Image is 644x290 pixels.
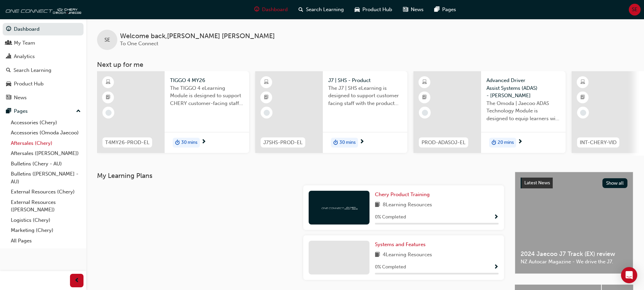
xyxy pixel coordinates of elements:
span: car-icon [355,5,360,14]
span: learningRecordVerb_NONE-icon [264,110,270,116]
span: NZ Autocar Magazine - We drive the J7. [521,258,627,266]
span: Advanced Driver Assist Systems (ADAS) - [PERSON_NAME] [486,77,560,100]
span: PROD-ADASOJ-EL [422,139,466,147]
a: guage-iconDashboard [249,3,293,17]
a: News [3,91,84,104]
a: Bulletins ([PERSON_NAME] - AU) [8,169,84,187]
a: Marketing (Chery) [8,225,84,236]
span: learningRecordVerb_NONE-icon [580,110,586,116]
a: All Pages [8,236,84,246]
img: oneconnect [3,3,81,16]
div: Pages [14,107,28,115]
span: 0 % Completed [375,213,406,221]
span: learningResourceType_ELEARNING-icon [580,78,585,87]
span: The Omoda | Jaecoo ADAS Technology Module is designed to equip learners with essential knowledge ... [486,100,560,123]
button: Pages [3,105,84,117]
span: Search Learning [306,6,344,14]
span: booktick-icon [264,93,269,102]
span: learningResourceType_ELEARNING-icon [106,78,111,87]
span: 4 Learning Resources [383,251,432,259]
a: search-iconSearch Learning [293,3,349,17]
span: booktick-icon [422,93,427,102]
a: Systems and Features [375,241,428,248]
a: news-iconNews [398,3,429,17]
span: 8 Learning Resources [383,201,432,209]
div: Product Hub [14,80,44,88]
span: duration-icon [492,138,496,147]
span: 20 mins [498,139,514,147]
span: learningResourceType_ELEARNING-icon [422,78,427,87]
span: pages-icon [434,5,439,14]
a: PROD-ADASOJ-ELAdvanced Driver Assist Systems (ADAS) - [PERSON_NAME]The Omoda | Jaecoo ADAS Techno... [413,71,566,153]
span: INT-CHERY-VID [580,139,617,147]
span: up-icon [76,107,81,116]
span: duration-icon [175,138,180,147]
a: External Resources ([PERSON_NAME]) [8,197,84,215]
a: My Team [3,37,84,49]
div: Analytics [14,53,35,60]
a: Latest NewsShow all [521,178,627,188]
span: Show Progress [494,214,499,220]
a: Latest NewsShow all2024 Jaecoo J7 Track (EX) reviewNZ Autocar Magazine - We drive the J7. [515,172,633,274]
a: Accessories (Chery) [8,117,84,128]
span: To One Connect [120,41,158,47]
span: News [411,6,424,14]
span: The TIGGO 4 eLearning Module is designed to support CHERY customer-facing staff with the product ... [170,84,244,107]
span: news-icon [403,5,408,14]
span: learningResourceType_ELEARNING-icon [264,78,269,87]
span: Systems and Features [375,241,426,247]
span: learningRecordVerb_NONE-icon [422,110,428,116]
div: Search Learning [14,67,51,74]
span: booktick-icon [580,93,585,102]
a: Analytics [3,50,84,63]
a: Accessories (Omoda Jaecoo) [8,128,84,138]
a: External Resources (Chery) [8,187,84,197]
span: Show Progress [494,264,499,270]
span: book-icon [375,201,380,209]
span: guage-icon [6,26,11,32]
button: Show Progress [494,213,499,221]
span: SE [104,36,110,44]
div: My Team [14,39,35,47]
h3: My Learning Plans [97,172,504,180]
a: Bulletins (Chery - AU) [8,159,84,169]
a: Dashboard [3,23,84,35]
span: Pages [442,6,456,14]
button: SE [629,4,641,16]
a: Search Learning [3,64,84,77]
span: T4MY26-PROD-EL [105,139,149,147]
span: next-icon [359,139,364,145]
span: 2024 Jaecoo J7 Track (EX) review [521,250,627,258]
a: pages-iconPages [429,3,461,17]
span: pages-icon [6,108,11,114]
a: T4MY26-PROD-ELTIGGO 4 MY26The TIGGO 4 eLearning Module is designed to support CHERY customer-faci... [97,71,249,153]
span: booktick-icon [106,93,111,102]
button: Show all [602,178,628,188]
span: Chery Product Training [375,191,430,197]
span: car-icon [6,81,11,87]
button: DashboardMy TeamAnalyticsSearch LearningProduct HubNews [3,22,84,105]
span: book-icon [375,251,380,259]
span: guage-icon [254,5,259,14]
div: News [14,94,27,102]
span: news-icon [6,95,11,101]
a: Logistics (Chery) [8,215,84,226]
span: TIGGO 4 MY26 [170,77,244,84]
span: next-icon [518,139,523,145]
span: 30 mins [181,139,197,147]
a: car-iconProduct Hub [349,3,398,17]
span: The J7 | SHS eLearning is designed to support customer facing staff with the product and sales in... [328,84,402,107]
div: Open Intercom Messenger [621,267,637,283]
span: J7SHS-PROD-EL [263,139,303,147]
span: Welcome back , [PERSON_NAME] [PERSON_NAME] [120,32,275,40]
span: Product Hub [362,6,392,14]
button: Show Progress [494,263,499,271]
span: prev-icon [74,276,79,285]
a: Aftersales ([PERSON_NAME]) [8,148,84,159]
span: duration-icon [333,138,338,147]
a: Aftersales (Chery) [8,138,84,149]
span: 0 % Completed [375,263,406,271]
span: chart-icon [6,54,11,60]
